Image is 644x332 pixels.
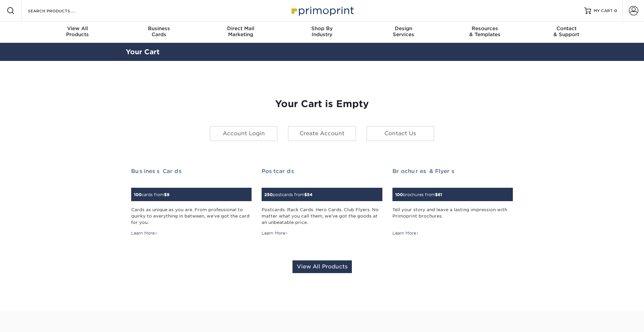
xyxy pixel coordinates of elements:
img: Business Cards [131,184,131,184]
div: Cards as unique as you are. From professional to quirky to everything in between, we've got the c... [131,206,252,226]
span: MY CART [594,8,613,14]
div: & Support [526,25,607,37]
span: 250 [264,192,273,197]
a: Resources& Templates [444,21,526,43]
a: View All Products [292,260,352,273]
span: Shop By [281,25,363,31]
a: Shop ByIndustry [281,21,363,43]
h1: Your Cart is Empty [131,98,513,110]
div: Industry [281,25,363,37]
a: Direct MailMarketing [200,21,281,43]
small: cards from [134,192,169,197]
span: Design [363,25,444,31]
a: Postcards 250postcards from$54 Postcards. Rack Cards. Hero Cards. Club Flyers. No matter what you... [262,168,382,237]
div: Learn More [262,230,288,236]
span: Contact [526,25,607,31]
div: Tell your story and leave a lasting impression with Primoprint brochures. [392,206,513,226]
span: Business [118,25,200,31]
a: Account Login [210,126,278,141]
h2: Brochures & Flyers [392,168,513,174]
small: brochures from [395,192,442,197]
span: Direct Mail [200,25,281,31]
a: Your Cart [126,48,160,56]
a: Contact& Support [526,21,607,43]
span: 0 [614,8,617,13]
span: 9 [167,192,169,197]
small: postcards from [264,192,313,197]
div: Cards [118,25,200,37]
h2: Business Cards [131,168,252,174]
span: 54 [307,192,313,197]
div: Learn More [392,230,419,236]
span: $ [164,192,167,197]
span: 100 [134,192,142,197]
input: SEARCH PRODUCTS..... [27,7,93,15]
img: Primoprint [288,3,356,18]
div: Marketing [200,25,281,37]
a: Create Account [288,126,356,141]
span: 100 [395,192,403,197]
a: Brochures & Flyers 100brochures from$61 Tell your story and leave a lasting impression with Primo... [392,168,513,237]
div: Postcards. Rack Cards. Hero Cards. Club Flyers. No matter what you call them, we've got the goods... [262,206,382,226]
a: Business Cards 100cards from$9 Cards as unique as you are. From professional to quirky to everyth... [131,168,252,237]
span: Resources [444,25,526,31]
div: & Templates [444,25,526,37]
img: Postcards [262,184,262,184]
div: Products [37,25,118,37]
a: DesignServices [363,21,444,43]
span: View All [37,25,118,31]
div: Learn More [131,230,158,236]
a: BusinessCards [118,21,200,43]
div: Services [363,25,444,37]
span: $ [435,192,438,197]
h2: Postcards [262,168,382,174]
span: 61 [438,192,442,197]
span: $ [304,192,307,197]
a: Contact Us [366,126,434,141]
a: View AllProducts [37,21,118,43]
